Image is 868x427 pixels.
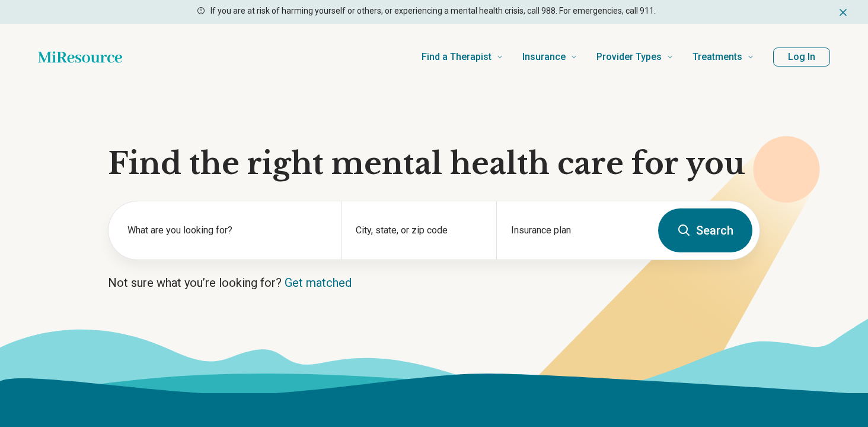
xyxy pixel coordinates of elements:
[108,274,760,291] p: Not sure what you’re looking for?
[108,146,760,182] h1: Find the right mental health care for you
[38,45,122,69] a: Home page
[522,49,566,65] span: Insurance
[422,33,503,81] a: Find a Therapist
[693,33,754,81] a: Treatments
[837,5,849,19] button: Dismiss
[127,223,327,238] label: What are you looking for?
[285,276,352,290] a: Get matched
[596,49,662,65] span: Provider Types
[522,33,577,81] a: Insurance
[693,49,742,65] span: Treatments
[658,208,752,252] button: Search
[210,5,656,17] p: If you are at risk of harming yourself or others, or experiencing a mental health crisis, call 98...
[422,49,492,65] span: Find a Therapist
[773,48,830,67] button: Log In
[596,33,674,81] a: Provider Types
